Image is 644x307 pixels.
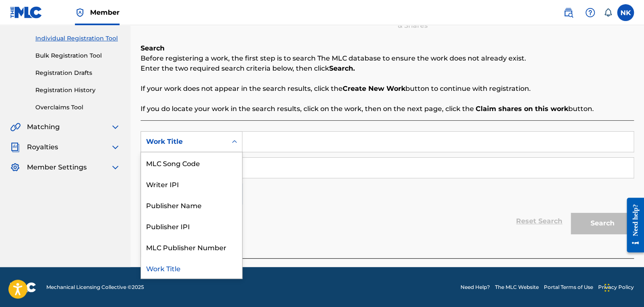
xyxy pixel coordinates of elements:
div: MLC Song Code [141,152,242,173]
img: Member Settings [10,162,20,172]
b: Search [141,44,165,52]
img: MLC Logo [10,6,43,19]
strong: Search. [329,64,355,72]
a: Registration History [35,86,120,95]
div: Drag [604,275,609,300]
div: User Menu [617,4,634,21]
iframe: Resource Center [620,191,644,259]
a: Registration Drafts [35,69,120,77]
div: Publisher IPI [141,215,242,236]
img: expand [110,122,120,132]
img: Royalties [10,142,20,152]
div: Help [582,4,599,21]
form: Search Form [141,131,634,238]
span: Mechanical Licensing Collective © 2025 [46,283,144,291]
img: logo [10,282,36,292]
a: Need Help? [460,283,490,291]
div: Publisher Name [141,194,242,215]
div: MLC Publisher Number [141,236,242,257]
div: Work Title [141,257,242,278]
a: Overclaims Tool [35,103,120,112]
p: If you do locate your work in the search results, click on the work, then on the next page, click... [141,104,634,114]
strong: Claim shares on this work [476,105,568,113]
a: Bulk Registration Tool [35,51,120,60]
p: Before registering a work, the first step is to search The MLC database to ensure the work does n... [141,53,634,64]
a: Portal Terms of Use [544,283,593,291]
p: Enter the two required search criteria below, then click [141,64,634,74]
img: Matching [10,122,21,132]
span: Member [90,8,120,17]
img: help [585,8,595,18]
a: The MLC Website [495,283,539,291]
span: Royalties [27,142,58,152]
img: expand [110,162,120,172]
img: search [563,8,573,18]
img: expand [110,142,120,152]
strong: Create New Work [343,85,405,93]
span: Matching [27,122,60,132]
a: Individual Registration Tool [35,34,120,43]
span: Member Settings [27,162,87,172]
div: Notifications [604,8,612,17]
div: Work Title [146,137,222,147]
iframe: Chat Widget [602,267,644,307]
div: Writer IPI [141,173,242,194]
a: Public Search [560,4,577,21]
p: If your work does not appear in the search results, click the button to continue with registration. [141,84,634,94]
img: Top Rightsholder [75,8,85,18]
a: Privacy Policy [598,283,634,291]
